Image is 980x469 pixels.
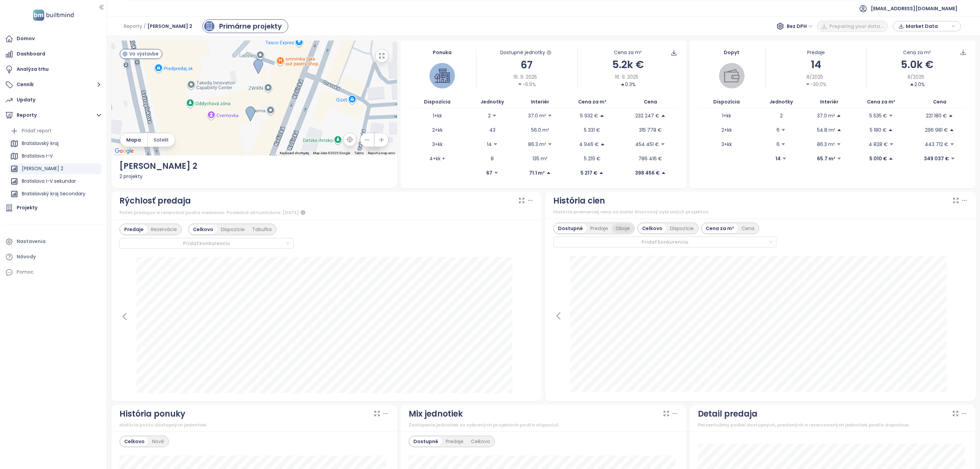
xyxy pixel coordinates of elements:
[867,56,967,72] div: 5.0k €
[9,151,101,162] div: Bratislava I-V
[442,437,467,446] div: Predaje
[888,128,893,132] span: caret-up
[766,56,866,72] div: 14
[780,112,783,119] p: 2
[698,95,755,109] th: Dispozícia
[126,136,141,144] span: Mapa
[777,126,780,134] p: 6
[144,20,146,32] span: /
[817,141,835,148] p: 86.3 m²
[528,141,546,148] p: 86.3 m²
[870,126,887,134] p: 5 180 €
[9,176,101,187] div: Bratislava I-V sekundar
[949,128,954,132] span: caret-up
[124,20,142,32] span: Reporty
[120,133,147,147] button: Mapa
[924,155,949,162] p: 349 037 €
[17,253,36,261] div: Návody
[775,155,781,162] p: 14
[851,95,911,109] th: Cena za m²
[948,113,953,118] span: caret-up
[638,155,662,162] p: 786 416 €
[435,68,450,83] img: house
[950,142,954,147] span: caret-down
[409,109,466,123] td: 1+kk
[9,126,101,136] div: Pridať report
[829,22,884,30] span: Preparing your data...
[17,34,35,43] div: Domov
[562,95,622,109] th: Cena za m²
[487,141,492,148] p: 14
[548,113,552,118] span: caret-down
[579,141,599,148] p: 4 946 €
[3,78,103,92] button: Cenník
[620,81,636,88] div: 0.3%
[528,112,546,119] p: 37.0 m²
[22,152,53,160] div: Bratislava I-V
[189,225,217,234] div: Celkovo
[518,95,562,109] th: Interiér
[248,225,275,234] div: Tabuľka
[888,156,893,161] span: caret-up
[817,21,888,32] button: Preparing your data...
[554,224,587,233] div: Dostupné
[17,204,37,212] div: Projekty
[766,49,866,56] div: Predaje
[9,138,101,149] div: Bratislavský kraj
[755,95,807,109] th: Jednotky
[119,173,389,180] div: 2 projekty
[476,57,577,73] div: 67
[817,155,835,162] p: 65.7 m²
[533,155,548,162] p: 135 m²
[9,189,101,199] div: Bratislavský kraj Secondary
[3,93,103,107] a: Updaty
[219,21,282,31] div: Primárne projekty
[869,141,888,148] p: 4 828 €
[906,21,950,31] span: Market Data
[781,142,786,147] span: caret-down
[154,136,169,144] span: Satelit
[313,151,350,155] span: Map data ©2025 Google
[615,73,638,81] span: 16. 9. 2025
[147,20,192,32] span: [PERSON_NAME] 2
[925,141,948,148] p: 443 712 €
[202,19,288,33] a: primary
[698,422,967,428] div: Percentuálny podiel dostupných, predaných a rezervovaných jednotiek podľa dispozície.
[119,209,534,217] div: Počet predajov a rezervácií podľa mesiacov. Posledná aktualizácia: [DATE]
[888,113,893,118] span: caret-down
[781,128,786,132] span: caret-down
[897,21,957,31] div: button
[3,109,103,122] button: Reporty
[635,112,659,119] p: 232 247 €
[354,151,364,155] a: Terms (opens in new tab)
[889,142,894,147] span: caret-down
[22,127,52,135] div: Pridať report
[836,113,841,118] span: caret-up
[548,142,552,147] span: caret-down
[908,73,924,81] span: 8/2025
[698,109,755,123] td: 1+kk
[553,194,605,207] div: História cien
[546,171,551,175] span: caret-up
[869,112,887,119] p: 5 535 €
[925,126,948,134] p: 296 981 €
[950,156,955,161] span: caret-down
[724,68,739,83] img: wallet
[817,112,835,119] p: 37.0 m²
[119,160,389,173] div: [PERSON_NAME] 2
[787,21,813,31] span: Bez DPH
[639,126,662,134] p: 315 778 €
[926,112,947,119] p: 221 180 €
[577,56,678,72] div: 5.2k €
[638,224,666,233] div: Celkovo
[666,224,698,233] div: Dispozície
[3,63,103,76] a: Analýza trhu
[614,49,642,56] div: Cena za m²
[22,190,85,198] div: Bratislavský kraj Secondary
[129,50,159,58] span: Vo výstavbe
[612,224,634,233] div: Oboje
[120,437,148,446] div: Celkovo
[698,407,757,420] div: Detail predaja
